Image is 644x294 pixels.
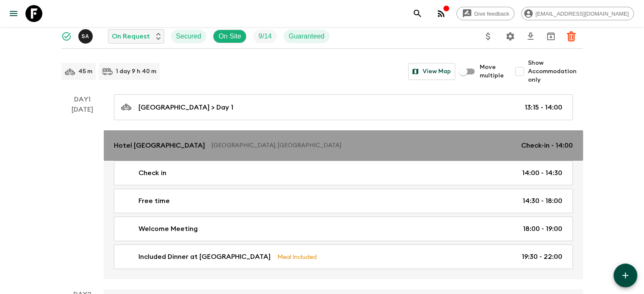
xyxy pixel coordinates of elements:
[258,31,271,41] p: 9 / 14
[277,252,317,261] p: Meal Included
[114,245,573,269] a: Included Dinner at [GEOGRAPHIC_DATA]Meal Included19:30 - 22:00
[522,252,562,262] p: 19:30 - 22:00
[104,130,583,161] a: Hotel [GEOGRAPHIC_DATA][GEOGRAPHIC_DATA], [GEOGRAPHIC_DATA]Check-in - 14:00
[5,5,22,22] button: menu
[114,94,573,120] a: [GEOGRAPHIC_DATA] > Day 113:15 - 14:00
[253,30,276,43] div: Trip Fill
[112,31,150,41] p: On Request
[114,161,573,185] a: Check in14:00 - 14:30
[542,28,559,45] button: Archive (Completed, Cancelled or Unsynced Departures only)
[531,11,633,17] span: [EMAIL_ADDRESS][DOMAIN_NAME]
[522,28,539,45] button: Download CSV
[138,252,271,262] p: Included Dinner at [GEOGRAPHIC_DATA]
[456,7,514,20] a: Give feedback
[480,28,497,45] button: Update Price, Early Bird Discount and Costs
[138,196,170,206] p: Free time
[218,31,241,41] p: On Site
[480,63,504,80] span: Move multiple
[78,32,94,38] span: Samir Achahri
[470,11,514,17] span: Give feedback
[138,224,198,234] p: Welcome Meeting
[563,28,580,45] button: Delete
[502,28,519,45] button: Settings
[171,30,207,43] div: Secured
[82,33,89,40] p: S A
[138,102,233,113] p: [GEOGRAPHIC_DATA] > Day 1
[116,67,156,76] p: 1 day 9 h 40 m
[528,59,583,84] span: Show Accommodation only
[408,63,455,80] button: View Map
[61,31,72,41] svg: Synced Successfully
[114,217,573,241] a: Welcome Meeting18:00 - 19:00
[289,31,325,41] p: Guaranteed
[114,189,573,213] a: Free time14:30 - 18:00
[78,29,94,44] button: SA
[212,141,514,150] p: [GEOGRAPHIC_DATA], [GEOGRAPHIC_DATA]
[521,140,573,151] p: Check-in - 14:00
[521,7,634,20] div: [EMAIL_ADDRESS][DOMAIN_NAME]
[525,102,562,113] p: 13:15 - 14:00
[523,224,562,234] p: 18:00 - 19:00
[78,67,92,76] p: 45 m
[213,30,246,43] div: On Site
[72,104,93,279] div: [DATE]
[61,94,104,104] p: Day 1
[522,196,562,206] p: 14:30 - 18:00
[114,140,205,151] p: Hotel [GEOGRAPHIC_DATA]
[522,168,562,178] p: 14:00 - 14:30
[409,5,426,22] button: search adventures
[176,31,202,41] p: Secured
[138,168,166,178] p: Check in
